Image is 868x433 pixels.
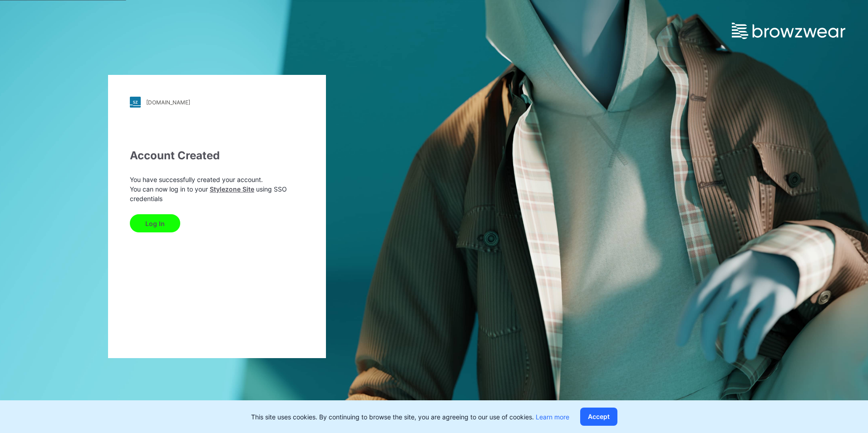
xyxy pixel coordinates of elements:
p: You have successfully created your account. [130,175,304,184]
div: [DOMAIN_NAME] [146,99,190,106]
button: Accept [580,408,617,426]
div: Account Created [130,148,304,164]
p: This site uses cookies. By continuing to browse the site, you are agreeing to our use of cookies. [251,412,569,422]
a: [DOMAIN_NAME] [130,97,304,108]
img: stylezone-logo.562084cfcfab977791bfbf7441f1a819.svg [130,97,141,108]
a: Stylezone Site [210,185,254,193]
button: Log In [130,214,180,232]
img: browzwear-logo.e42bd6dac1945053ebaf764b6aa21510.svg [732,23,845,39]
a: Learn more [536,413,569,421]
p: You can now log in to your using SSO credentials [130,184,304,203]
